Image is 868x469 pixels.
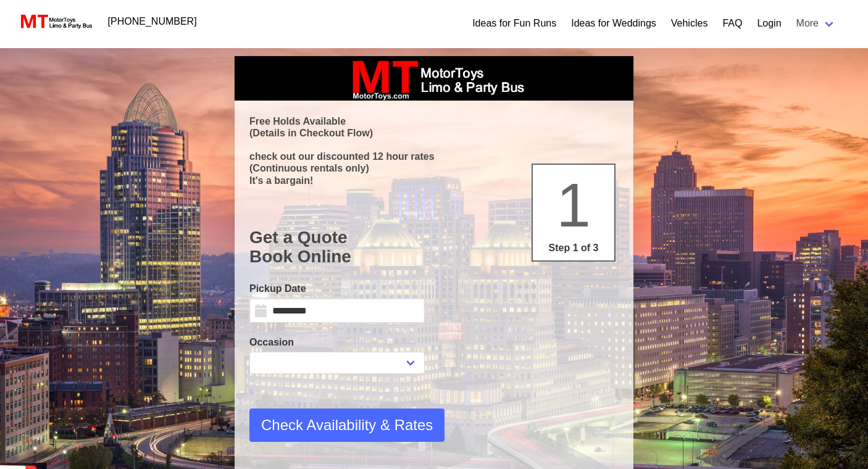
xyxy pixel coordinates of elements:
p: (Continuous rentals only) [249,162,619,174]
button: Check Availability & Rates [249,409,444,442]
h1: Get a Quote Book Online [249,228,619,267]
span: Check Availability & Rates [261,414,433,436]
a: FAQ [722,16,742,31]
p: It's a bargain! [249,175,619,186]
p: check out our discounted 12 hour rates [249,151,619,162]
p: Free Holds Available [249,115,619,127]
p: (Details in Checkout Flow) [249,127,619,139]
label: Occasion [249,335,425,350]
a: Login [757,16,781,31]
p: Step 1 of 3 [538,241,609,255]
a: Ideas for Fun Runs [472,16,556,31]
label: Pickup Date [249,281,425,296]
img: box_logo_brand.jpeg [341,56,527,101]
a: Ideas for Weddings [571,16,656,31]
a: Vehicles [671,16,708,31]
a: [PHONE_NUMBER] [101,9,204,34]
a: More [789,11,843,36]
img: MotorToys Logo [17,13,93,30]
span: 1 [556,170,591,239]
